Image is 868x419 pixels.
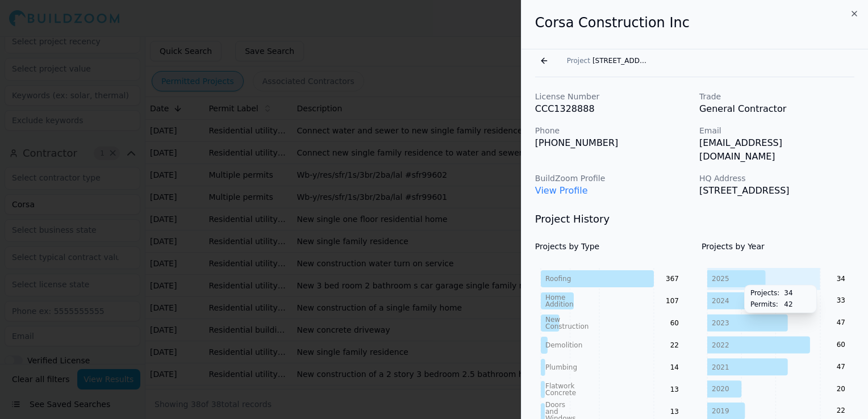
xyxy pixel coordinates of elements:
text: 13 [670,408,679,416]
tspan: 2024 [712,297,729,305]
h4: Projects by Type [535,241,688,252]
tspan: Construction [545,322,589,330]
tspan: Doors [545,401,565,409]
tspan: 2021 [712,363,729,371]
tspan: Roofing [545,275,571,283]
p: General Contractor [699,102,854,116]
p: CCC1328888 [535,102,690,116]
button: Project[STREET_ADDRESS][PERSON_NAME] [560,53,656,69]
text: 60 [670,319,679,327]
p: Trade [699,91,854,102]
p: [STREET_ADDRESS] [699,184,854,198]
tspan: Demolition [545,341,582,349]
tspan: 2019 [712,407,729,415]
text: 22 [837,407,845,414]
p: HQ Address [699,173,854,184]
text: 14 [670,363,679,371]
p: [EMAIL_ADDRESS][DOMAIN_NAME] [699,136,854,164]
p: Email [699,125,854,136]
text: 20 [837,385,845,393]
text: 367 [666,275,679,283]
p: License Number [535,91,690,102]
span: [STREET_ADDRESS][PERSON_NAME] [592,56,649,65]
p: BuildZoom Profile [535,173,690,184]
tspan: 2023 [712,319,729,327]
tspan: New [545,316,560,324]
tspan: Plumbing [545,363,577,371]
tspan: and [545,408,558,416]
a: View Profile [535,185,588,196]
tspan: Concrete [545,389,576,397]
span: Project [567,56,590,65]
p: Phone [535,125,690,136]
text: 107 [666,297,679,305]
text: 34 [837,275,845,283]
h3: Project History [535,211,854,227]
text: 13 [670,386,679,393]
tspan: 2020 [712,385,729,393]
text: 47 [837,363,845,371]
tspan: 2025 [712,275,729,283]
h4: Projects by Year [702,241,854,252]
text: 60 [837,341,845,349]
tspan: Addition [545,300,574,308]
text: 47 [837,319,845,326]
text: 22 [670,341,679,349]
tspan: Flatwork [545,382,574,390]
h2: Corsa Construction Inc [535,14,854,32]
text: 33 [837,296,845,304]
p: [PHONE_NUMBER] [535,136,690,150]
tspan: 2022 [712,341,729,349]
tspan: Home [545,294,565,301]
